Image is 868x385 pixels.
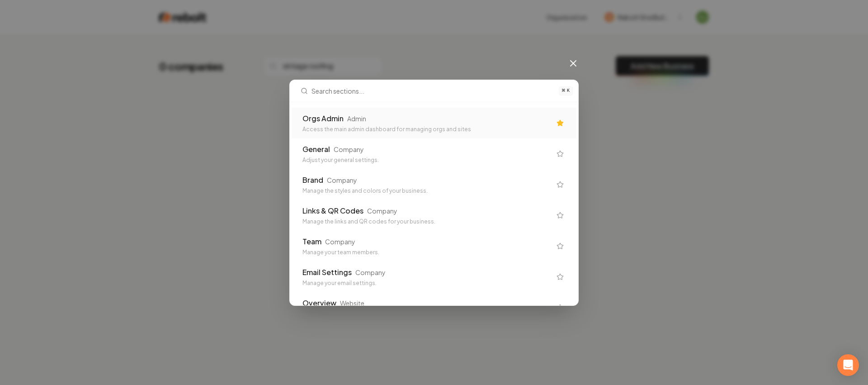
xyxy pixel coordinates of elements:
[302,126,551,133] div: Access the main admin dashboard for managing orgs and sites
[302,249,551,256] div: Manage your team members.
[302,236,321,247] div: Team
[302,280,551,287] div: Manage your email settings.
[302,298,336,309] div: Overview
[302,205,363,216] div: Links & QR Codes
[311,80,553,102] input: Search sections...
[837,354,859,376] div: Open Intercom Messenger
[302,157,551,164] div: Adjust your general settings.
[340,299,364,308] div: Website
[290,102,578,305] div: Suggestions
[325,237,355,246] div: Company
[302,218,551,225] div: Manage the links and QR codes for your business.
[302,187,551,195] div: Manage the styles and colors of your business.
[327,176,357,185] div: Company
[302,144,330,155] div: General
[367,206,397,215] div: Company
[347,114,366,123] div: Admin
[302,113,344,124] div: Orgs Admin
[355,268,386,277] div: Company
[334,145,364,154] div: Company
[302,267,352,278] div: Email Settings
[302,175,323,185] div: Brand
